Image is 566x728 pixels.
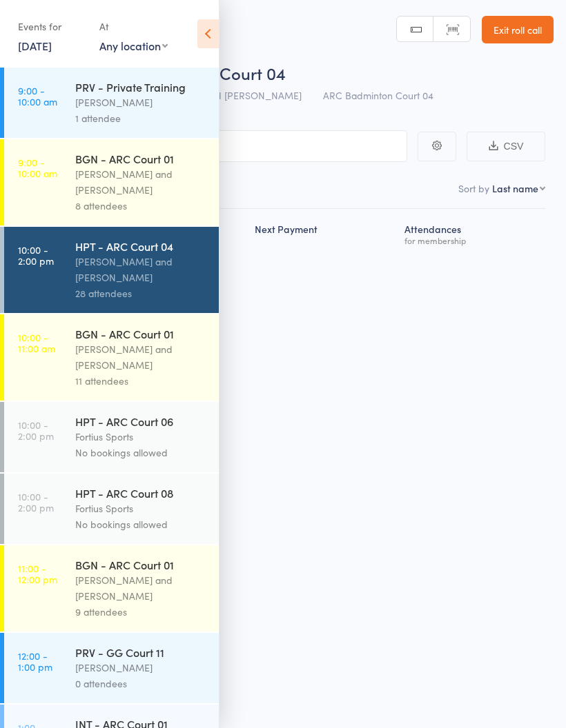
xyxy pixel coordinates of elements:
label: Sort by [458,181,489,195]
time: 12:00 - 1:00 pm [18,650,52,672]
div: HPT - ARC Court 06 [75,414,207,429]
time: 9:00 - 10:00 am [18,85,57,107]
a: 10:00 -11:00 amBGN - ARC Court 01[PERSON_NAME] and [PERSON_NAME]11 attendees [4,314,219,401]
div: At [99,15,168,38]
time: 10:00 - 11:00 am [18,332,55,354]
time: 9:00 - 10:00 am [18,156,57,179]
div: Next Payment [249,215,398,252]
div: [PERSON_NAME] and [PERSON_NAME] [75,572,207,604]
div: BGN - ARC Court 01 [75,326,207,341]
a: 10:00 -2:00 pmHPT - ARC Court 04[PERSON_NAME] and [PERSON_NAME]28 attendees [4,227,219,313]
div: Any location [99,38,168,53]
div: HPT - ARC Court 04 [75,239,207,254]
span: ARC Badminton Court 04 [323,88,433,102]
div: HPT - ARC Court 08 [75,485,207,501]
div: 8 attendees [75,198,207,214]
a: 10:00 -2:00 pmHPT - ARC Court 06Fortius SportsNo bookings allowed [4,402,219,472]
div: Fortius Sports [75,501,207,516]
time: 10:00 - 2:00 pm [18,491,54,513]
a: [DATE] [18,38,52,53]
div: 1 attendee [75,110,207,126]
div: 0 attendees [75,676,207,691]
div: Fortius Sports [75,429,207,445]
div: [PERSON_NAME] and [PERSON_NAME] [75,254,207,285]
div: Events for [18,15,86,38]
a: 10:00 -2:00 pmHPT - ARC Court 08Fortius SportsNo bookings allowed [4,474,219,544]
a: 11:00 -12:00 pmBGN - ARC Court 01[PERSON_NAME] and [PERSON_NAME]9 attendees [4,545,219,631]
div: for membership [404,236,540,245]
a: 9:00 -10:00 amPRV - Private Training[PERSON_NAME]1 attendee [4,68,219,138]
div: [PERSON_NAME] and [PERSON_NAME] [75,341,207,373]
div: [PERSON_NAME] and [PERSON_NAME] [75,166,207,198]
div: BGN - ARC Court 01 [75,557,207,572]
div: No bookings allowed [75,516,207,532]
div: No bookings allowed [75,445,207,461]
div: [PERSON_NAME] [75,660,207,676]
a: Exit roll call [482,16,554,43]
div: PRV - GG Court 11 [75,645,207,660]
div: Last name [492,181,538,195]
a: 12:00 -1:00 pmPRV - GG Court 11[PERSON_NAME]0 attendees [4,633,219,703]
div: 11 attendees [75,373,207,389]
div: BGN - ARC Court 01 [75,151,207,166]
a: 9:00 -10:00 amBGN - ARC Court 01[PERSON_NAME] and [PERSON_NAME]8 attendees [4,139,219,225]
div: PRV - Private Training [75,79,207,94]
time: 11:00 - 12:00 pm [18,563,57,585]
div: Atten­dances [399,215,545,252]
div: 28 attendees [75,285,207,301]
time: 10:00 - 2:00 pm [18,244,54,266]
time: 10:00 - 2:00 pm [18,419,54,441]
div: 9 attendees [75,604,207,620]
button: CSV [467,132,545,161]
div: [PERSON_NAME] [75,94,207,110]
